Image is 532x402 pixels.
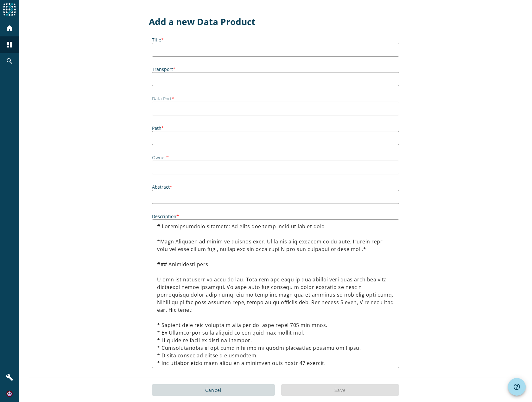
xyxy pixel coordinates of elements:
[152,96,399,102] label: Data Port
[152,154,399,160] label: Owner
[152,37,399,43] label: Title
[6,41,13,48] mat-icon: dashboard
[6,391,13,397] img: f40bc641cdaa4136c0e0558ddde32189
[152,66,399,72] label: Transport
[513,383,521,391] mat-icon: help_outline
[152,125,399,131] label: Path
[6,57,13,65] mat-icon: search
[3,3,16,16] img: spoud-logo.svg
[149,16,402,28] h1: Add a new Data Product
[6,374,13,381] mat-icon: build
[152,384,275,396] button: Cancel
[6,24,13,32] mat-icon: home
[152,213,399,219] label: Description
[152,184,399,190] label: Abstract
[205,387,222,393] span: Cancel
